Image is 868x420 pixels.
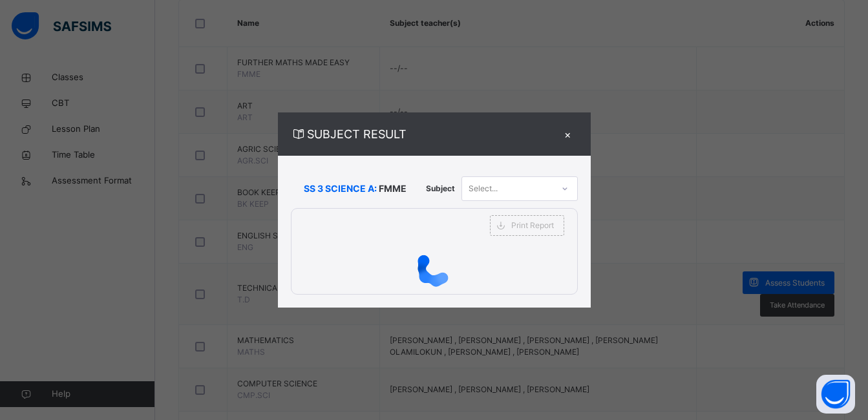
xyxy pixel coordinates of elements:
[379,182,407,195] span: FMME
[511,220,554,231] span: Print Report
[291,125,558,143] span: SUBJECT RESULT
[816,375,855,414] button: Open asap
[558,125,578,143] div: ×
[426,183,455,194] span: Subject
[469,176,498,201] div: Select...
[304,182,377,195] span: SS 3 SCIENCE A:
